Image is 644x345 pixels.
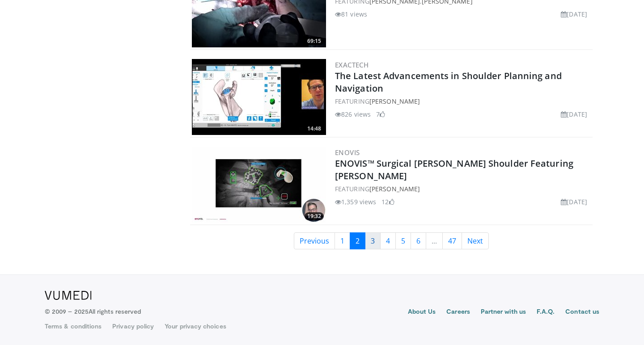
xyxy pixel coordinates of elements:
p: © 2009 – 2025 [45,307,141,316]
a: The Latest Advancements in Shoulder Planning and Navigation [335,70,562,94]
div: FEATURING [335,97,591,106]
a: 6 [411,232,426,249]
a: Enovis [335,148,360,157]
img: VuMedi Logo [45,291,92,300]
a: 5 [395,232,411,249]
a: Contact us [565,307,599,318]
a: ENOVIS™ Surgical [PERSON_NAME] Shoulder Featuring [PERSON_NAME] [335,157,573,182]
a: Previous [294,232,335,249]
li: 81 views [335,9,367,19]
a: 1 [335,232,350,249]
a: Privacy policy [112,322,154,331]
li: 1,359 views [335,197,376,206]
span: 69:15 [305,37,324,45]
span: All rights reserved [89,307,141,315]
a: Careers [446,307,470,318]
li: [DATE] [561,9,587,19]
a: Terms & conditions [45,322,102,331]
li: 826 views [335,109,371,119]
li: 12 [381,197,394,206]
a: 2 [350,232,365,249]
a: Partner with us [481,307,526,318]
nav: Search results pages [190,232,593,249]
a: [PERSON_NAME] [369,185,420,193]
a: [PERSON_NAME] [369,97,420,105]
li: [DATE] [561,109,587,119]
span: 19:32 [305,212,324,220]
span: 14:48 [305,125,324,133]
a: 4 [380,232,396,249]
a: Next [462,232,489,249]
img: 2ad7c594-bc97-4eec-b953-5c16cbfed455.300x170_q85_crop-smart_upscale.jpg [192,147,326,223]
li: [DATE] [561,197,587,206]
div: FEATURING [335,184,591,194]
a: 19:32 [192,147,326,223]
a: 3 [365,232,381,249]
a: 14:48 [192,59,326,135]
a: About Us [408,307,436,318]
a: F.A.Q. [537,307,555,318]
a: Exactech [335,60,369,69]
a: 47 [442,232,462,249]
li: 7 [376,109,385,119]
a: Your privacy choices [165,322,226,331]
img: e4183ce5-aa53-4575-9f4a-f4d80fb43462.300x170_q85_crop-smart_upscale.jpg [192,59,326,135]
